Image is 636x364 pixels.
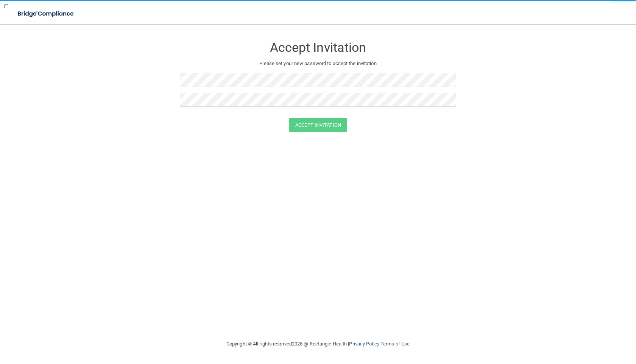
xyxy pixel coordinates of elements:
[289,118,347,132] button: Accept Invitation
[349,341,379,347] a: Privacy Policy
[380,341,410,347] a: Terms of Use
[185,59,450,68] p: Please set your new password to accept the invitation
[180,40,456,54] h3: Accept Invitation
[11,6,81,22] img: bridge_compliance_login_screen.278c3ca4.svg
[180,332,456,356] div: Copyright © All rights reserved 2025 @ Rectangle Health | |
